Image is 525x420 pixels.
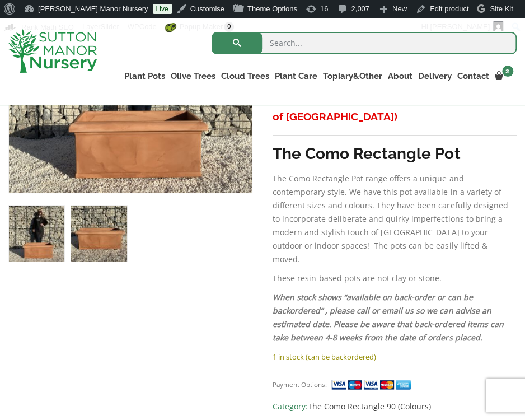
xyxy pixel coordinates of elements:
span: 2 [502,66,513,77]
a: 2 [492,68,517,84]
img: The Como Rectangle Pot 90 Colour Terracotta - Image 2 [71,206,126,261]
strong: The Como Rectangle Pot [273,144,460,163]
a: Plant Care [272,68,320,84]
span: Rank Math SEO [21,23,74,31]
a: LayerSlider [78,18,124,36]
span: Site Kit [490,4,513,13]
p: These resin-based pots are not clay or stone. [273,272,517,285]
span: [PERSON_NAME] [430,22,490,31]
p: The Como Rectangle Pot range offers a unique and contemporary style. We have this pot available i... [273,172,517,266]
h3: FREE SHIPPING! (UK Mainland & covering parts of [GEOGRAPHIC_DATA]) [273,86,517,127]
a: Cloud Trees [218,68,272,84]
img: The Como Rectangle Pot 90 Colour Terracotta [9,206,64,261]
img: logo [8,29,97,73]
em: When stock shows “available on back-order or can be backordered” , please call or email us so we ... [273,292,503,343]
span: 0 [224,22,234,32]
a: Topiary&Other [320,68,385,84]
a: About [385,68,415,84]
a: Olive Trees [168,68,218,84]
a: Plant Pots [121,68,168,84]
a: Hi, [417,18,508,36]
p: 1 in stock (can be backordered) [273,350,517,363]
a: WPCode [124,18,161,36]
img: payment supported [331,379,415,390]
span: Category: [273,400,517,413]
a: The Como Rectangle 90 (Colours) [308,401,431,412]
a: Live [153,4,172,14]
a: Popup Maker [161,18,238,36]
a: Contact [454,68,492,84]
input: Search... [212,32,517,54]
a: Delivery [415,68,454,84]
small: Payment Options: [273,380,327,389]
